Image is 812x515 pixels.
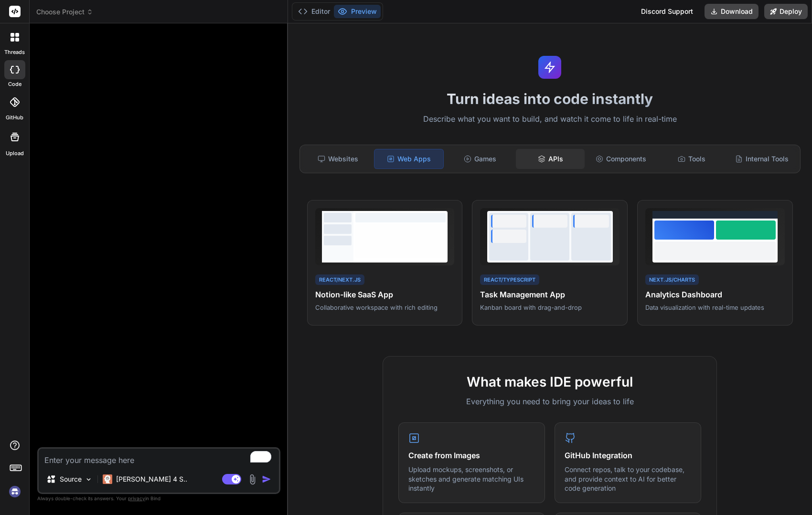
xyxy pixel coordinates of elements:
[36,7,93,17] span: Choose Project
[6,114,23,122] label: GitHub
[60,474,82,484] p: Source
[294,113,806,126] p: Describe what you want to build, and watch it come to life in real-time
[7,483,23,500] img: signin
[85,475,93,483] img: Pick Models
[39,449,279,466] textarea: To enrich screen reader interactions, please activate Accessibility in Grammarly extension settings
[6,149,24,158] label: Upload
[764,4,808,19] button: Deploy
[565,465,691,493] p: Connect repos, talk to your codebase, and provide context to AI for better code generation
[480,289,620,300] h4: Task Management App
[304,149,373,169] div: Websites
[565,450,691,461] h4: GitHub Integration
[4,48,25,56] label: threads
[516,149,585,169] div: APIs
[315,274,364,285] div: React/Next.js
[645,274,699,285] div: Next.js/Charts
[103,474,112,484] img: Claude 4 Sonnet
[645,303,785,312] p: Data visualization with real-time updates
[128,495,145,501] span: privacy
[587,149,655,169] div: Components
[408,465,535,493] p: Upload mockups, screenshots, or sketches and generate matching UIs instantly
[645,289,785,300] h4: Analytics Dashboard
[37,494,280,503] p: Always double-check its answers. Your in Bind
[247,474,258,485] img: attachment
[657,149,726,169] div: Tools
[116,474,187,484] p: [PERSON_NAME] 4 S..
[727,149,796,169] div: Internal Tools
[705,4,759,19] button: Download
[398,372,701,392] h2: What makes IDE powerful
[398,396,701,407] p: Everything you need to bring your ideas to life
[294,90,806,107] h1: Turn ideas into code instantly
[315,303,455,312] p: Collaborative workspace with rich editing
[374,149,444,169] div: Web Apps
[408,450,535,461] h4: Create from Images
[480,274,539,285] div: React/TypeScript
[8,80,21,88] label: code
[315,289,455,300] h4: Notion-like SaaS App
[262,474,271,484] img: icon
[294,5,334,18] button: Editor
[446,149,514,169] div: Games
[334,5,381,18] button: Preview
[480,303,620,312] p: Kanban board with drag-and-drop
[635,4,699,19] div: Discord Support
